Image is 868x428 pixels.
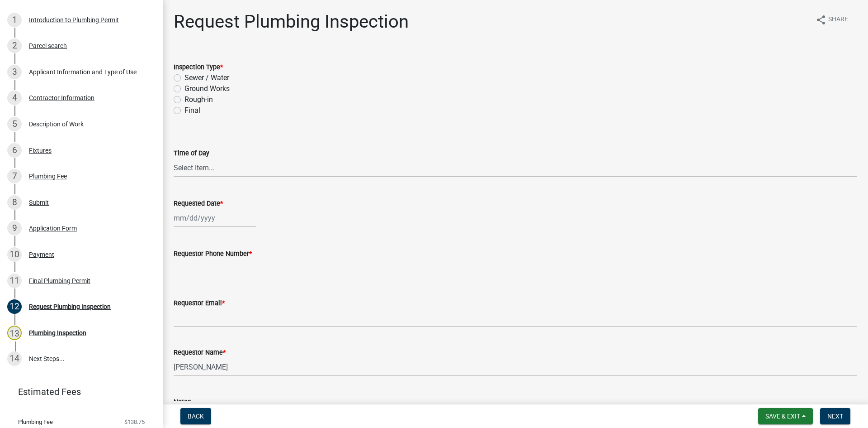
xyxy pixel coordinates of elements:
[7,38,22,53] div: 2
[827,413,843,420] span: Next
[7,274,22,288] div: 11
[7,117,22,131] div: 5
[7,326,22,340] div: 13
[828,14,848,25] span: Share
[765,413,800,420] span: Save & Exit
[29,303,111,310] div: Request Plumbing Inspection
[174,201,223,207] label: Requested Date
[174,251,252,257] label: Requestor Phone Number
[7,247,22,262] div: 10
[7,351,22,366] div: 14
[174,64,223,71] label: Inspection Type
[7,13,22,27] div: 1
[184,72,229,83] label: Sewer / Water
[7,143,22,158] div: 6
[174,11,409,33] h1: Request Plumbing Inspection
[174,350,226,356] label: Requestor Name
[174,300,225,307] label: Requestor Email
[7,299,22,314] div: 12
[29,43,67,49] div: Parcel search
[29,173,67,179] div: Plumbing Fee
[758,408,813,424] button: Save & Exit
[808,11,855,29] button: shareShare
[29,225,77,231] div: Application Form
[820,408,850,424] button: Next
[174,150,209,157] label: Time of Day
[174,399,191,405] label: Notes
[29,147,52,154] div: Fixtures
[29,251,54,258] div: Payment
[29,95,94,101] div: Contractor Information
[184,94,213,105] label: Rough-in
[29,69,137,75] div: Applicant Information and Type of Use
[29,17,119,23] div: Introduction to Plumbing Permit
[29,278,90,284] div: Final Plumbing Permit
[124,419,145,425] span: $138.75
[7,91,22,105] div: 4
[7,169,22,183] div: 7
[18,419,53,425] span: Plumbing Fee
[29,121,84,127] div: Description of Work
[816,14,826,25] i: share
[29,330,86,336] div: Plumbing Inspection
[180,408,211,424] button: Back
[188,413,204,420] span: Back
[184,105,200,116] label: Final
[7,195,22,210] div: 8
[174,209,256,227] input: mm/dd/yyyy
[7,221,22,236] div: 9
[184,83,230,94] label: Ground Works
[7,65,22,79] div: 3
[29,199,49,206] div: Submit
[7,383,148,401] a: Estimated Fees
